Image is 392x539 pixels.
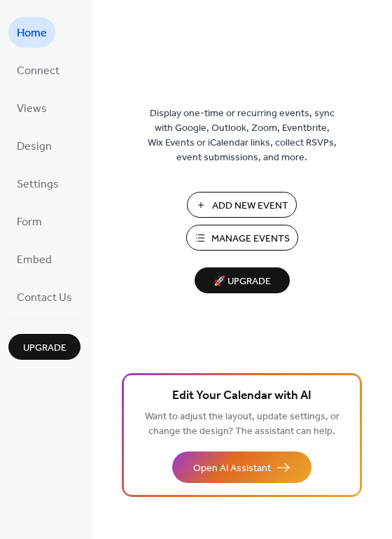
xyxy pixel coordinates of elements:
span: Home [17,22,47,45]
span: Contact Us [17,287,72,309]
a: Connect [8,55,68,85]
span: Edit Your Calendar with AI [172,386,311,406]
span: Manage Events [211,232,290,246]
span: Views [17,98,47,120]
button: Open AI Assistant [172,451,311,483]
span: Want to adjust the layout, update settings, or change the design? The assistant can help. [145,407,339,441]
span: Embed [17,249,52,272]
a: Design [8,130,60,161]
span: Upgrade [23,341,66,356]
span: Open AI Assistant [193,461,271,476]
button: Upgrade [8,334,80,360]
span: Form [17,211,42,234]
a: Embed [8,244,60,274]
a: Contact Us [8,281,80,312]
button: Add New Event [187,192,297,218]
span: Display one-time or recurring events, sync with Google, Outlook, Zoom, Eventbrite, Wix Events or ... [148,106,337,165]
a: Form [8,206,50,237]
span: Design [17,136,52,158]
span: 🚀 Upgrade [203,272,281,291]
a: Home [8,17,55,48]
a: Views [8,92,55,123]
span: Connect [17,60,59,83]
button: Manage Events [186,225,298,251]
span: Settings [17,174,59,196]
a: Settings [8,168,67,199]
span: Add New Event [212,199,288,213]
button: 🚀 Upgrade [195,267,290,293]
